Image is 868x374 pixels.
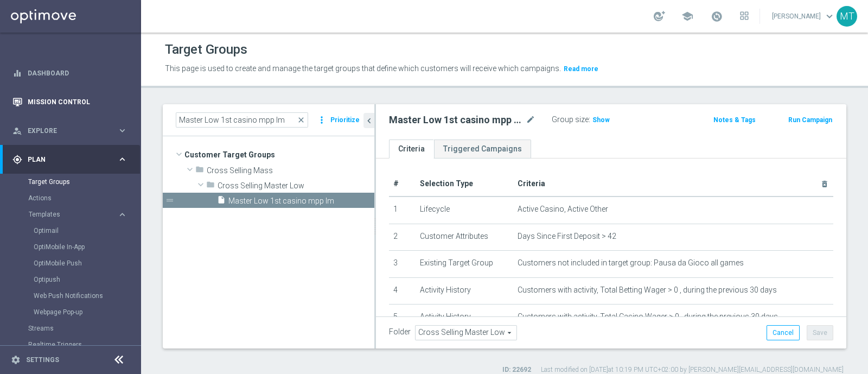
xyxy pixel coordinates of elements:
div: Dashboard [12,59,127,87]
label: Group size [552,115,589,124]
td: 4 [389,277,416,305]
span: Days Since First Deposit > 42 [518,232,616,241]
i: delete_forever [820,180,829,188]
span: school [681,10,693,22]
span: Master Low 1st casino mpp lm [228,196,374,206]
div: Explore [12,126,117,136]
div: OptiMobile Push [34,255,140,271]
i: chevron_left [364,116,374,126]
a: Settings [26,357,59,363]
div: MT [837,6,857,27]
td: Customer Attributes [416,224,513,251]
button: Templates keyboard_arrow_right [28,210,128,219]
span: Show [592,116,610,124]
button: Run Campaign [787,114,833,126]
th: Selection Type [416,172,513,196]
div: Mission Control [12,87,127,116]
td: Existing Target Group [416,251,513,278]
span: keyboard_arrow_down [824,10,835,22]
a: Target Groups [28,178,113,186]
i: keyboard_arrow_right [117,154,127,164]
i: person_search [12,126,22,136]
i: mode_edit [526,113,535,126]
div: Webpage Pop-up [34,304,140,320]
button: chevron_left [363,113,374,128]
i: keyboard_arrow_right [117,125,127,136]
a: OptiMobile In-App [34,243,113,251]
div: Templates [29,211,117,218]
button: Prioritize [329,113,361,128]
span: Customers with activity, Total Casino Wager > 0 , during the previous 30 days [518,312,778,321]
td: 5 [389,305,416,332]
label: : [589,115,590,124]
button: gps_fixed Plan keyboard_arrow_right [12,155,128,164]
span: Explore [28,128,117,134]
div: Optipush [34,271,140,288]
a: Triggered Campaigns [434,140,531,159]
span: Plan [28,156,117,163]
div: Optimail [34,223,140,239]
span: Templates [29,211,106,218]
a: Dashboard [28,59,127,87]
div: Target Groups [28,174,140,190]
a: Realtime Triggers [28,340,113,349]
div: Realtime Triggers [28,337,140,353]
button: Read more [563,63,599,75]
input: Quick find group or folder [176,112,308,128]
button: Cancel [767,325,800,340]
span: Active Casino, Active Other [518,205,608,214]
td: Activity History [416,305,513,332]
label: Folder [389,327,411,337]
div: Web Push Notifications [34,288,140,304]
i: gps_fixed [12,155,22,164]
span: Customers not included in target group: Pausa da Gioco all games [518,258,744,268]
i: insert_drive_file [217,195,226,208]
a: Optipush [34,275,113,284]
button: Save [807,325,833,340]
a: Webpage Pop-up [34,308,113,316]
div: Streams [28,320,140,337]
a: [PERSON_NAME]keyboard_arrow_down [771,8,837,24]
td: Activity History [416,277,513,305]
h1: Target Groups [165,42,247,58]
button: Notes & Tags [712,114,757,126]
i: settings [11,355,21,365]
h2: Master Low 1st casino mpp lm [389,113,524,126]
div: Templates [28,206,140,320]
span: Cross Selling Mass [207,166,374,175]
i: more_vert [316,112,327,128]
a: Optimail [34,226,113,235]
span: Criteria [518,179,545,188]
button: equalizer Dashboard [12,69,128,78]
span: This page is used to create and manage the target groups that define which customers will receive... [165,64,561,73]
a: Streams [28,324,113,333]
span: Customers with activity, Total Betting Wager > 0 , during the previous 30 days [518,286,777,295]
td: 1 [389,196,416,224]
div: Actions [28,190,140,206]
button: person_search Explore keyboard_arrow_right [12,126,128,135]
td: Lifecycle [416,196,513,224]
i: equalizer [12,68,22,78]
i: folder [195,165,204,178]
i: keyboard_arrow_right [117,210,127,220]
a: Web Push Notifications [34,291,113,300]
div: OptiMobile In-App [34,239,140,255]
a: OptiMobile Push [34,259,113,268]
th: # [389,172,416,196]
span: close [297,116,305,124]
a: Actions [28,194,113,202]
div: Plan [12,155,117,164]
i: folder [206,180,215,193]
span: Cross Selling Master Low [218,181,374,191]
span: Customer Target Groups [184,147,374,162]
button: Mission Control [12,98,128,106]
a: Mission Control [28,87,127,116]
a: Criteria [389,140,434,159]
td: 2 [389,224,416,251]
td: 3 [389,251,416,278]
